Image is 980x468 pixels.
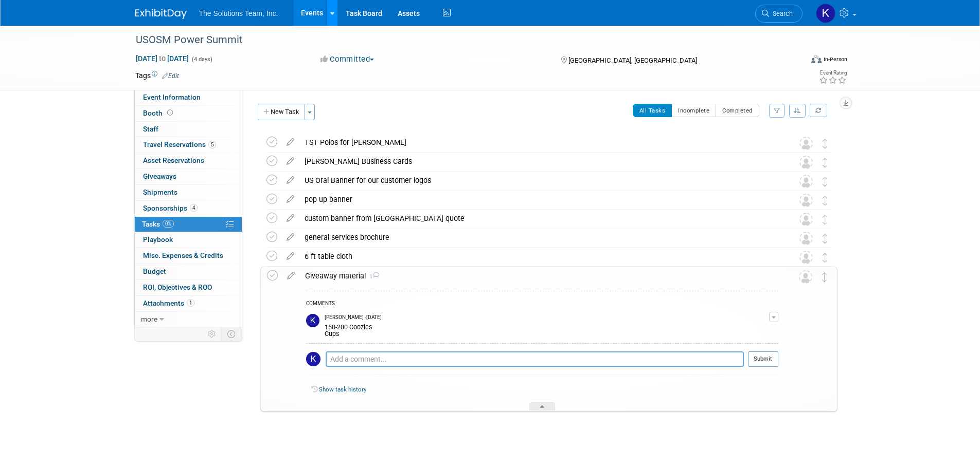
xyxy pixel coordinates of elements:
[306,352,320,366] img: Kaelon Harris
[281,157,299,166] a: edit
[306,299,778,310] div: COMMENTS
[143,140,216,148] span: Travel Reservations
[203,327,221,341] td: Personalize Event Tab Strip
[135,296,242,311] a: Attachments1
[281,176,299,185] a: edit
[819,70,847,76] div: Event Rating
[143,235,173,244] span: Playbook
[299,153,779,170] div: [PERSON_NAME] Business Cards
[143,267,166,275] span: Budget
[281,138,299,147] a: edit
[135,217,242,232] a: Tasks0%
[165,109,175,117] span: Booth not reserved yet
[143,204,198,212] span: Sponsorships
[187,299,194,307] span: 1
[299,191,779,208] div: pop up banner
[306,314,319,327] img: Kaelon Harris
[208,141,216,148] span: 5
[191,56,212,63] span: (4 days)
[143,251,223,259] span: Misc. Expenses & Credits
[141,315,157,323] span: more
[135,264,242,279] a: Budget
[742,53,848,69] div: Event Format
[162,72,179,80] a: Edit
[281,252,299,261] a: edit
[135,54,189,63] span: [DATE] [DATE]
[823,234,828,244] i: Move task
[810,104,827,117] a: Refresh
[823,139,828,148] i: Move task
[135,70,179,81] td: Tags
[823,196,828,205] i: Move task
[190,204,198,212] span: 4
[799,156,813,169] img: Unassigned
[135,280,242,295] a: ROI, Objectives & ROO
[823,253,828,263] i: Move task
[258,104,305,120] button: New Task
[811,55,822,63] img: Format-Inperson.png
[822,272,827,282] i: Move task
[769,10,793,17] span: Search
[300,267,778,285] div: Giveaway material
[135,90,242,105] a: Event Information
[325,314,382,321] span: [PERSON_NAME] - [DATE]
[143,172,176,180] span: Giveaways
[132,31,787,49] div: USOSM Power Summit
[135,153,242,169] a: Asset Reservations
[823,55,847,63] div: In-Person
[633,104,672,117] button: All Tasks
[799,251,813,264] img: Unassigned
[325,322,769,338] div: 150-200 Coozies Cups
[823,215,828,224] i: Move task
[568,57,697,64] span: [GEOGRAPHIC_DATA], [GEOGRAPHIC_DATA]
[142,220,174,228] span: Tasks
[143,125,158,133] span: Staff
[299,248,779,265] div: 6 ft table cloth
[823,177,828,186] i: Move task
[135,169,242,184] a: Giveaways
[281,195,299,204] a: edit
[281,233,299,242] a: edit
[143,283,212,291] span: ROI, Objectives & ROO
[143,93,201,101] span: Event Information
[143,109,175,117] span: Booth
[135,106,242,121] a: Booth
[755,5,803,23] a: Search
[135,312,242,327] a: more
[281,214,299,223] a: edit
[143,299,194,307] span: Attachments
[135,122,242,137] a: Staff
[319,386,366,393] a: Show task history
[157,54,167,63] span: to
[799,213,813,226] img: Unassigned
[799,175,813,188] img: Unassigned
[135,248,242,264] a: Misc. Expenses & Credits
[135,232,242,248] a: Playbook
[816,4,835,23] img: Kaelon Harris
[282,271,300,280] a: edit
[823,158,828,167] i: Move task
[299,229,779,246] div: general services brochure
[299,134,779,151] div: TST Polos for [PERSON_NAME]
[317,54,378,65] button: Committed
[716,104,759,117] button: Completed
[199,9,278,17] span: The Solutions Team, Inc.
[299,172,779,189] div: US Oral Banner for our customer logos
[135,137,242,153] a: Travel Reservations5
[135,185,242,200] a: Shipments
[799,270,812,284] img: Unassigned
[799,137,813,150] img: Unassigned
[163,220,174,228] span: 0%
[299,210,779,227] div: custom banner from [GEOGRAPHIC_DATA] quote
[135,9,187,19] img: ExhibitDay
[799,232,813,245] img: Unassigned
[143,188,177,196] span: Shipments
[221,327,242,341] td: Toggle Event Tabs
[366,273,379,280] span: 1
[671,104,716,117] button: Incomplete
[748,351,778,367] button: Submit
[135,201,242,216] a: Sponsorships4
[143,156,204,164] span: Asset Reservations
[799,194,813,207] img: Unassigned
